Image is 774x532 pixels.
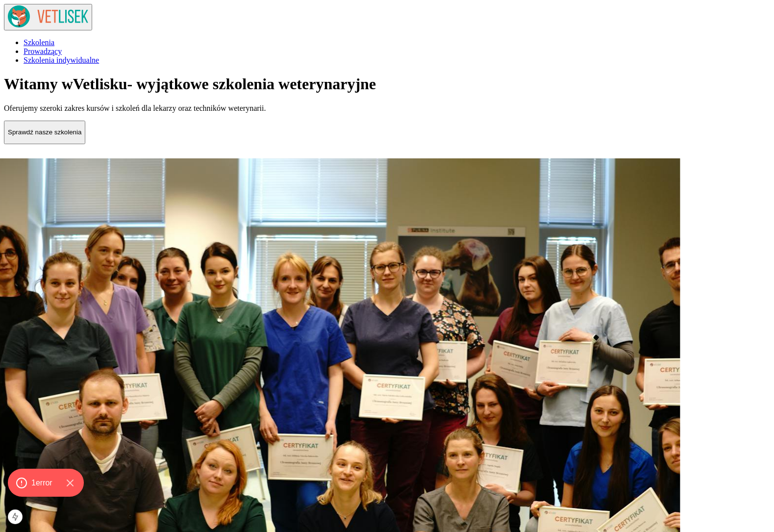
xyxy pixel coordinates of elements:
[24,38,54,47] a: Szkolenia
[73,75,95,93] span: Vet
[8,128,81,136] p: Sprawdź nasze szkolenia
[4,127,85,136] a: Sprawdź nasze szkolenia
[24,47,62,55] a: Prowadzący
[24,56,99,64] a: Szkolenia indywidualne
[4,104,770,113] p: Oferujemy szeroki zakres kursów i szkoleń dla lekarzy oraz techników weterynarii.
[4,121,85,144] button: Sprawdź nasze szkolenia
[95,75,127,93] span: lisku
[4,75,770,93] h1: Witamy w - wyjątkowe szkolenia weterynaryjne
